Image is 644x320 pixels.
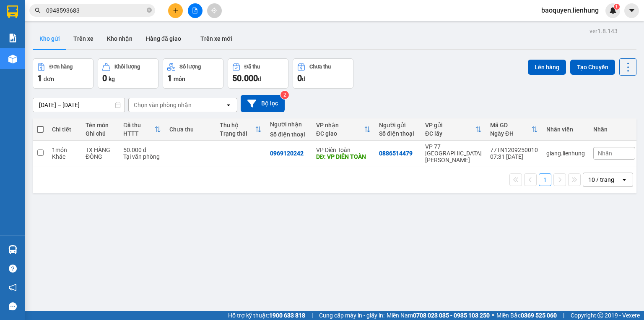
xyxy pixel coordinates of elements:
div: VP Diên Toàn [316,147,371,153]
span: Miền Bắc [496,311,557,320]
button: Tạo Chuyến [570,60,615,75]
img: logo-vxr [7,5,18,18]
span: file-add [192,8,198,13]
span: đơn [44,76,54,82]
button: Số lượng1món [163,58,223,89]
div: Ghi chú [86,130,115,137]
th: Toggle SortBy [216,118,266,141]
div: Mã GD [490,122,531,129]
div: 1 món [52,147,77,153]
img: solution-icon [8,34,17,42]
span: copyright [597,312,603,318]
div: HTTT [123,130,154,137]
strong: 0708 023 035 - 0935 103 250 [413,312,490,319]
div: Đã thu [244,64,260,70]
div: VP gửi [425,122,475,129]
button: caret-down [624,3,639,18]
sup: 2 [280,91,289,99]
span: 1 [615,4,618,10]
div: Số điện thoại [379,130,417,137]
th: Toggle SortBy [119,118,165,141]
button: Kho nhận [100,29,139,49]
span: ⚪️ [492,314,494,317]
span: Miền Nam [387,311,490,320]
span: question-circle [9,265,17,273]
div: Đã thu [123,122,154,129]
div: 07:31 [DATE] [490,153,538,160]
img: warehouse-icon [8,55,17,63]
div: Chưa thu [309,64,331,70]
button: Chưa thu0đ [293,58,353,89]
span: 0 [297,73,302,83]
img: warehouse-icon [8,245,17,254]
span: message [9,302,17,310]
span: 0 [102,73,107,83]
span: Cung cấp máy in - giấy in: [319,311,384,320]
span: đ [302,76,305,82]
button: Khối lượng0kg [98,58,158,89]
button: plus [168,3,183,18]
span: kg [109,76,115,82]
button: file-add [188,3,203,18]
div: Thu hộ [220,122,255,129]
div: 0886514479 [379,150,413,157]
div: Chi tiết [52,126,77,133]
sup: 1 [614,4,620,10]
svg: open [225,102,232,108]
span: baoquyen.lienhung [535,5,605,16]
div: Chọn văn phòng nhận [134,101,192,109]
div: Đơn hàng [49,64,73,70]
div: VP nhận [316,122,364,129]
span: caret-down [628,7,636,14]
span: close-circle [147,8,152,13]
th: Toggle SortBy [486,118,542,141]
div: ver 1.8.143 [589,26,618,36]
button: Đã thu50.000đ [228,58,288,89]
div: DĐ: VP DIÊN TOÀN [316,153,371,160]
button: Hàng đã giao [139,29,188,49]
span: | [312,311,313,320]
div: ĐC giao [316,130,364,137]
div: 50.000 đ [123,147,161,153]
span: 1 [167,73,172,83]
span: notification [9,283,17,291]
span: | [563,311,564,320]
span: Trên xe mới [200,35,232,42]
span: Hỗ trợ kỹ thuật: [228,311,305,320]
span: 50.000 [232,73,258,83]
div: Khác [52,153,77,160]
div: 77TN1209250010 [490,147,538,153]
div: Tên món [86,122,115,129]
div: TX HÀNG ĐÔNG [86,147,115,160]
span: 1 [37,73,42,83]
button: Lên hàng [528,60,566,75]
div: 0969120242 [270,150,304,157]
span: món [174,76,185,82]
div: Số lượng [179,64,201,70]
div: Nhãn [593,126,635,133]
div: Số điện thoại [270,131,308,138]
span: close-circle [147,7,152,15]
div: Khối lượng [114,64,140,70]
th: Toggle SortBy [421,118,486,141]
input: Tìm tên, số ĐT hoặc mã đơn [46,6,145,15]
div: 10 / trang [588,176,614,184]
div: Chưa thu [169,126,211,133]
div: ĐC lấy [425,130,475,137]
button: 1 [539,173,551,186]
span: search [35,8,41,13]
div: Trạng thái [220,130,255,137]
svg: open [621,176,628,183]
img: icon-new-feature [609,7,617,14]
div: Tại văn phòng [123,153,161,160]
span: plus [173,8,179,13]
button: Đơn hàng1đơn [33,58,93,89]
input: Select a date range. [33,98,125,112]
div: giang.lienhung [546,150,585,157]
span: aim [211,8,217,13]
button: Bộ lọc [241,95,285,112]
div: Nhân viên [546,126,585,133]
strong: 1900 633 818 [269,312,305,319]
button: Kho gửi [33,29,67,49]
button: Trên xe [67,29,100,49]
